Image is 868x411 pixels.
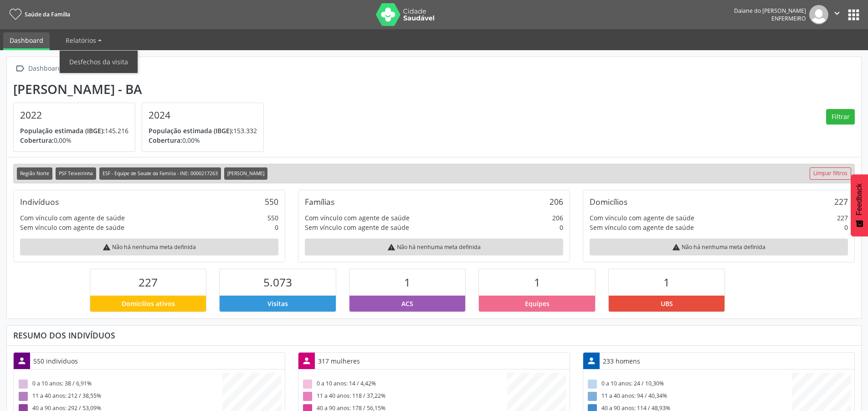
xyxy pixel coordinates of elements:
a: Limpar filtros [810,167,851,180]
div: 11 a 40 anos: 212 / 38,55% [17,390,222,402]
span: ESF - Equipe de Saude da Familia - INE: 0000217263 [99,167,221,180]
p: 153.332 [149,126,257,135]
div: Domicílios [590,197,627,207]
h4: 2024 [149,109,257,121]
span: Domicílios ativos [122,299,175,308]
div: [PERSON_NAME] - BA [13,82,270,97]
a: Desfechos da visita [60,54,138,70]
a:  Dashboard [13,62,63,75]
span: Região Norte [17,167,52,180]
div: Sem vínculo com agente de saúde [20,223,124,232]
div: Famílias [305,197,334,207]
a: Saúde da Família [6,7,70,22]
i: person [586,356,596,366]
div: 11 a 40 anos: 118 / 37,22% [302,390,507,402]
span: 227 [139,275,158,290]
div: 0 [560,223,563,232]
div: 233 homens [600,353,643,369]
a: Dashboard [3,32,50,50]
span: Cobertura: [20,136,54,145]
div: 317 mulheres [315,353,363,369]
span: População estimada (IBGE): [149,126,233,135]
div: Dashboard [26,62,63,75]
span: Equipes [525,299,550,308]
button:  [828,5,846,24]
span: ACS [401,299,413,308]
div: 0 a 10 anos: 38 / 6,91% [17,378,222,390]
div: 227 [837,213,848,223]
h4: 2022 [20,109,128,121]
div: 206 [552,213,563,223]
span: 1 [534,275,540,290]
span: Saúde da Família [25,10,70,18]
a: Relatórios [59,32,108,48]
div: 11 a 40 anos: 94 / 40,34% [586,390,792,402]
div: Não há nenhuma meta definida [305,239,563,255]
span: PSF Teixeirinha [56,167,96,180]
div: Sem vínculo com agente de saúde [305,223,409,232]
span: Relatórios [66,36,96,45]
span: População estimada (IBGE): [20,126,105,135]
div: 227 [834,197,848,207]
div: 550 [265,197,278,207]
p: 145.216 [20,126,128,135]
div: Com vínculo com agente de saúde [590,213,694,223]
div: 0 [275,223,278,232]
span: UBS [661,299,673,308]
span: Enfermeiro [771,15,806,22]
img: img [809,5,828,24]
i:  [832,8,842,18]
div: 206 [550,197,563,207]
div: 550 [267,213,278,223]
p: 0,00% [149,135,257,145]
div: Com vínculo com agente de saúde [20,213,125,223]
div: 0 [844,223,848,232]
i: person [17,356,27,366]
span: [PERSON_NAME] [224,167,267,180]
div: 550 indivíduos [30,353,81,369]
button: apps [846,7,862,23]
div: Não há nenhuma meta definida [20,239,278,255]
span: 5.073 [263,275,292,290]
div: Daiane do [PERSON_NAME] [734,7,806,15]
span: 1 [404,275,411,290]
i: warning [103,243,111,251]
div: Indivíduos [20,197,59,207]
ul: Relatórios [59,50,138,73]
i: person [302,356,312,366]
span: Visitas [267,299,288,308]
p: 0,00% [20,135,128,145]
i: warning [387,243,395,251]
div: Sem vínculo com agente de saúde [590,223,694,232]
span: 1 [663,275,670,290]
i:  [13,62,26,75]
button: Feedback - Mostrar pesquisa [851,174,868,236]
div: 0 a 10 anos: 14 / 4,42% [302,378,507,390]
i: warning [672,243,680,251]
span: Cobertura: [149,136,182,145]
div: Com vínculo com agente de saúde [305,213,410,223]
span: Feedback [855,183,863,215]
button: Filtrar [826,109,855,125]
div: Não há nenhuma meta definida [590,239,848,255]
div: 0 a 10 anos: 24 / 10,30% [586,378,792,390]
div: Resumo dos indivíduos [13,330,855,340]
